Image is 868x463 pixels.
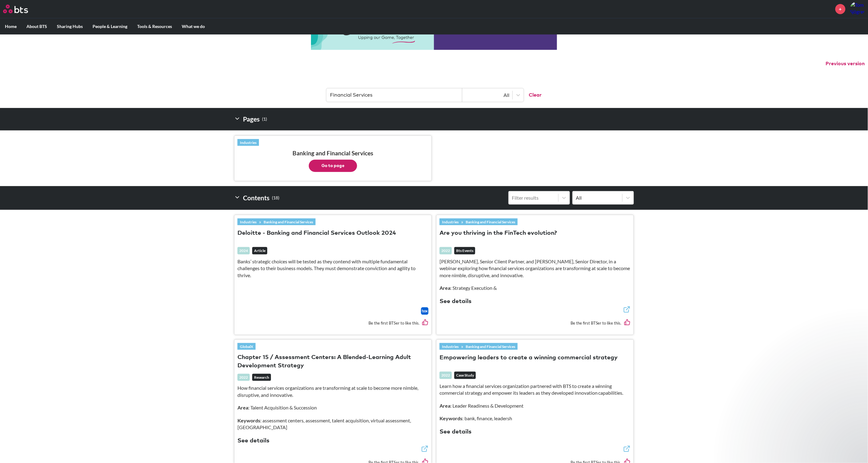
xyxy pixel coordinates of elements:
button: Empowering leaders to create a winning commercial strategy [440,354,618,362]
h2: Contents [234,191,279,205]
div: » [440,343,518,350]
em: Bts Events [454,247,475,254]
a: + [835,4,846,14]
button: Deloitte - Banking and Financial Services Outlook 2024 [237,229,396,237]
p: : Strategy Execution & [440,285,631,291]
a: Profile [850,2,865,16]
strong: Area [440,285,450,291]
h3: Banking and Financial Services [237,150,428,172]
a: Banking and Financial Services [463,218,518,225]
label: People & Learning [88,18,132,34]
p: : Talent Acquisition & Succession [237,404,428,411]
button: Clear [524,88,542,102]
em: Article [252,247,267,254]
p: [PERSON_NAME], Senior Client Partner, and [PERSON_NAME], Senior Director, in a webinar exploring ... [440,258,631,279]
input: Find contents, pages and demos... [326,88,462,102]
button: Chapter 15 / Assessment Centers: A Blended-Learning Adult Development Strategy [237,353,428,370]
img: BTS Logo [3,5,28,13]
a: GlobalX [237,343,256,350]
em: Case Study [454,372,476,379]
img: Tom Sjögren [850,2,865,16]
a: External link [421,445,428,454]
div: 2022 [440,247,452,254]
a: Banking and Financial Services [261,218,316,225]
strong: Keywords [440,415,462,421]
label: About BTS [22,18,52,34]
button: Are you thriving in the FinTech evolution? [440,229,557,237]
p: : assessment centers, assessment, talent acquisition, virtual assessment, [GEOGRAPHIC_DATA] [237,417,428,431]
a: Industries [440,218,461,225]
small: ( 1 ) [262,115,267,123]
a: Go home [3,5,39,13]
a: Download file from Box [421,307,428,315]
h2: Pages [234,113,267,125]
strong: Keywords [237,417,260,423]
a: External link [623,306,631,315]
iframe: Intercom live chat [847,442,862,457]
p: How financial services organizations are transforming at scale to become more nimble, disruptive,... [237,385,428,398]
a: Industries [440,343,461,350]
strong: Area [440,403,450,409]
div: All [576,194,619,201]
iframe: Intercom notifications message [745,331,868,446]
label: Tools & Resources [132,18,177,34]
div: All [465,92,509,98]
p: : Leader Readiness & Development [440,402,631,409]
button: See details [440,428,472,436]
div: 2022 [237,374,250,381]
a: External link [623,445,631,454]
a: Banking and Financial Services [463,343,518,350]
button: Previous version [826,60,865,67]
label: Sharing Hubs [52,18,88,34]
a: Industries [237,139,259,146]
strong: Area [237,405,248,410]
img: Box logo [421,307,428,315]
button: See details [237,437,269,445]
p: Learn how a financial services organization partnered with BTS to create a winning commercial str... [440,383,631,397]
a: Industries [237,218,259,225]
small: ( 18 ) [272,194,279,202]
em: Research [252,374,271,381]
button: See details [440,297,472,306]
div: Be the first BTSer to like this. [237,315,428,332]
div: 2022 [440,372,452,379]
div: Filter results [512,194,555,201]
p: : bank, finance, leadersh [440,415,631,422]
p: Banks’ strategic choices will be tested as they contend with multiple fundamental challenges to t... [237,258,428,279]
label: What we do [177,18,210,34]
div: 2024 [237,247,250,254]
div: » [237,218,316,225]
div: » [440,218,518,225]
button: Go to page [309,160,357,172]
div: Be the first BTSer to like this. [440,315,631,332]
